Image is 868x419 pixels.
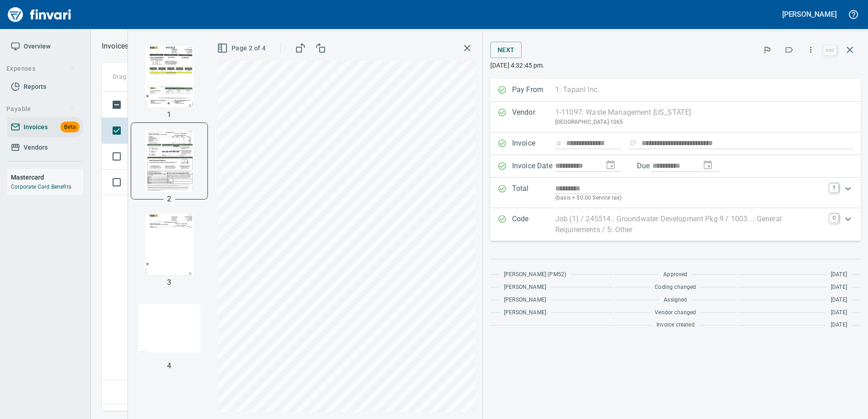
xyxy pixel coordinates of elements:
[490,42,522,58] button: Next
[7,77,83,97] a: Reports
[490,208,861,241] div: Expand
[757,40,777,60] button: Flag
[504,308,546,317] span: [PERSON_NAME]
[24,41,50,52] span: Overview
[655,283,696,292] span: Coding changed
[7,36,83,57] a: Overview
[490,178,861,208] div: Expand
[167,277,171,288] p: 3
[102,41,128,52] nav: breadcrumb
[24,142,48,153] span: Vendors
[829,183,838,192] a: T
[504,296,546,305] span: [PERSON_NAME]
[490,61,861,70] p: [DATE] 4:32:45 pm.
[60,122,79,132] span: Beta
[3,101,79,117] button: Payable
[780,7,839,21] button: [PERSON_NAME]
[831,270,847,279] span: [DATE]
[7,137,83,158] a: Vendors
[138,214,200,276] img: Page 3
[831,283,847,292] span: [DATE]
[831,296,847,305] span: [DATE]
[555,194,824,203] p: (basis + $0.00 Service tax)
[512,183,555,203] p: Total
[830,214,838,223] a: C
[498,44,515,56] span: Next
[821,39,861,61] span: Close invoice
[663,270,687,279] span: Approved
[512,214,555,235] p: Code
[219,43,266,54] span: Page 2 of 4
[831,308,847,317] span: [DATE]
[167,361,171,371] p: 4
[664,296,687,305] span: Assigned
[24,122,48,133] span: Invoices
[5,4,74,25] img: Finvari
[823,45,837,55] a: esc
[24,81,46,93] span: Reports
[167,194,171,205] p: 2
[215,40,269,57] button: Page 2 of 4
[504,270,566,279] span: [PERSON_NAME] (PM52)
[138,46,200,108] img: Page 1
[138,297,200,359] img: Page 4
[655,308,696,317] span: Vendor changed
[656,321,695,330] span: Invoice created
[504,283,546,292] span: [PERSON_NAME]
[113,72,246,81] p: Drag a column heading here to group the table
[167,109,171,120] p: 1
[801,40,821,60] button: More
[11,184,71,190] a: Corporate Card Benefits
[6,103,75,115] span: Payable
[779,40,799,60] button: Labels
[11,172,83,182] h6: Mastercard
[7,117,83,137] a: InvoicesBeta
[138,130,200,192] img: Page 2
[3,60,79,77] button: Expenses
[6,63,75,74] span: Expenses
[555,214,824,235] p: Job (1) / 245514.: Groundwater Development Pkg 9 / 1003. .: General Requirements / 5: Other
[782,10,837,19] h5: [PERSON_NAME]
[102,41,128,52] p: Invoices
[831,321,847,330] span: [DATE]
